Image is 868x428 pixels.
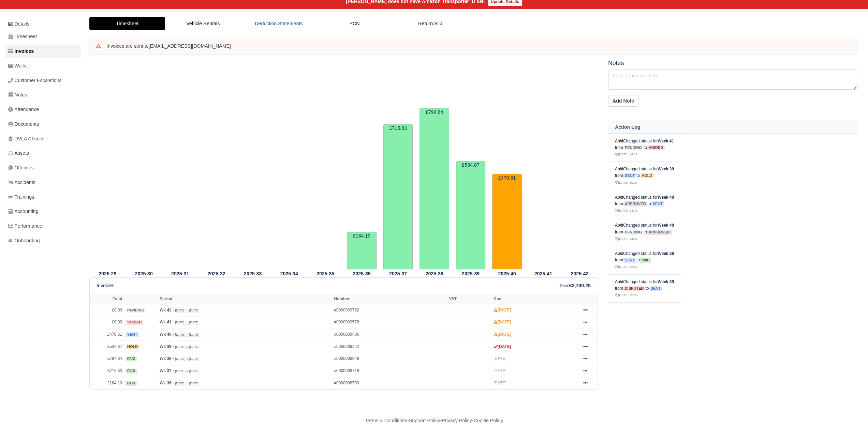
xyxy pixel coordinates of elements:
span: Customer Escalations [8,77,62,85]
th: 2025-36 [343,270,380,278]
a: Deduction Statements [241,17,317,30]
span: sent [649,286,662,291]
a: Support Policy [409,418,440,423]
small: [DATE] 14:43 [615,209,637,212]
span: sent [623,258,636,263]
div: : [559,282,590,290]
span: Assets [8,149,29,157]
a: Abhi [615,195,623,200]
td: Changed status for from to [608,162,681,190]
small: [DATE] » [DATE] [175,357,199,361]
span: voided [647,145,665,150]
strong: [DATE] [494,344,511,349]
span: paid [126,381,137,386]
th: 2025-30 [126,270,162,278]
a: Assets [5,147,81,160]
td: £715.83 [383,124,413,269]
th: Number [332,294,447,304]
strong: Wk 41 - [160,320,174,324]
a: Abhi [615,167,623,171]
span: DVLA Checks [8,135,44,143]
th: 2025-38 [416,270,452,278]
th: 2025-34 [271,270,307,278]
strong: £2,700.25 [569,283,590,288]
span: pending [126,308,146,313]
strong: Wk 36 - [160,381,174,385]
a: DVLA Checks [5,132,81,146]
button: Add Note [608,95,638,107]
span: Wallet [8,62,28,70]
span: approved [623,201,648,207]
span: sent [623,173,636,178]
td: £184.10 [90,377,124,389]
th: VAT [447,294,492,304]
strong: Week 39 [658,279,674,284]
span: [DATE] [494,368,506,373]
strong: [EMAIL_ADDRESS][DOMAIN_NAME] [149,43,231,49]
small: [DATE] » [DATE] [175,308,199,312]
td: #0000009578 [332,316,447,328]
td: Changed status for from to [608,246,681,274]
span: sent [651,201,664,207]
div: - - - [240,417,629,425]
td: Changed status for from to [608,218,681,246]
a: Terms & Conditions [365,418,407,423]
td: £470.61 [90,328,124,341]
th: Action Log [608,121,857,134]
a: Privacy Policy [442,418,472,423]
strong: Week 40 [658,195,674,200]
strong: Wk 39 - [160,344,174,349]
td: £534.87 [456,161,485,269]
td: Changed status for from to [608,134,681,162]
td: #0000009406 [332,328,447,341]
a: Trainings [5,190,81,204]
td: £534.87 [90,340,124,353]
strong: Wk 42 - [160,308,174,312]
small: [DATE] » [DATE] [175,320,199,324]
span: Onboarding [8,237,40,245]
a: Offences [5,161,81,174]
a: Return Slip [392,17,468,30]
span: Accidents [8,179,35,186]
th: 2025-33 [235,270,271,278]
td: £715.83 [90,365,124,377]
small: [DATE] » [DATE] [175,345,199,349]
a: Notes [5,88,81,102]
th: 2025-32 [198,270,234,278]
span: Attendance [8,106,39,113]
a: Cookie Policy [473,418,503,423]
a: Timesheet [5,30,81,43]
th: 2025-31 [162,270,198,278]
small: [DATE] » [DATE] [175,333,199,337]
a: Performance [5,219,81,233]
h6: Invoices [97,283,114,289]
strong: Week 40 [658,223,674,228]
a: Accounting [5,205,81,218]
td: £0.00 [90,316,124,328]
td: #0000008709 [332,377,447,389]
span: voided [126,320,143,325]
strong: Week 41 [658,139,674,143]
td: #0000009762 [332,304,447,316]
span: [DATE] [494,356,506,361]
td: Changed status for from to [608,274,681,303]
small: Total [559,284,568,288]
span: Trainings [8,193,34,201]
small: [DATE] 14:21 [615,152,637,156]
iframe: Chat Widget [834,395,868,428]
span: Timesheet [8,33,37,41]
td: £470.61 [492,174,521,269]
span: sent [126,332,139,337]
th: Total [90,294,124,304]
td: Changed status for from to [608,303,681,331]
span: Offences [8,164,34,172]
td: #0000008849 [332,353,447,365]
a: Timesheet [89,17,165,30]
h5: Notes [608,60,857,67]
span: pending [623,230,644,235]
a: Documents [5,118,81,131]
td: £0.00 [90,304,124,316]
a: Abhi [615,251,623,256]
strong: Wk 37 - [160,368,174,373]
small: [DATE] 12:03 [615,265,637,269]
